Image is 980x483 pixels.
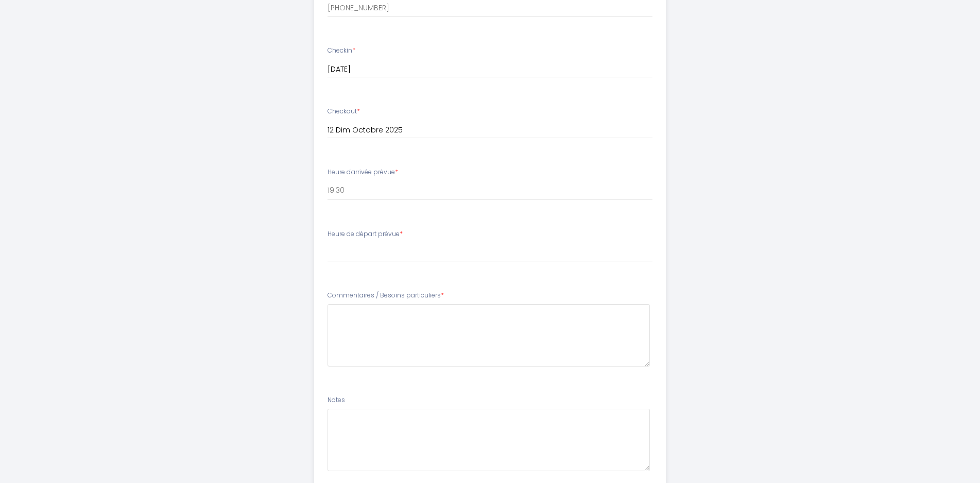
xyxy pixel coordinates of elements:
[328,46,355,56] label: Checkin
[328,291,444,301] label: Commentaires / Besoins particuliers
[328,168,398,177] label: Heure d'arrivée prévue
[328,107,360,116] label: Checkout
[328,395,345,405] label: Notes
[328,229,403,239] label: Heure de départ prévue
